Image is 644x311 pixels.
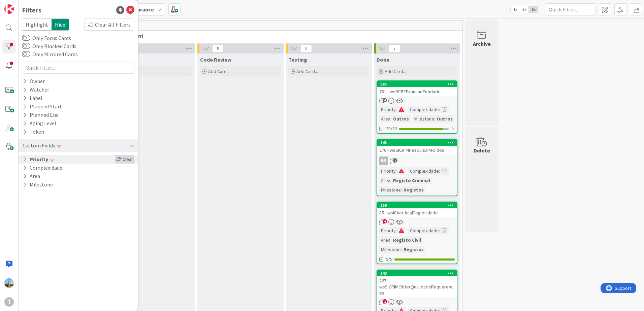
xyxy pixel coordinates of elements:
span: Code Review [200,56,231,63]
a: 145270 - wsSICRIMPesquisaPedidosBSPriority:Complexidade:Area:Registo CriminalMilestone:Registos [377,139,457,196]
span: 9/9 [386,256,392,263]
button: Milestone [22,180,54,189]
span: : [390,236,391,244]
div: Area [379,177,390,184]
div: Registo Civil [391,236,423,244]
div: Registos [402,186,425,194]
span: : [439,106,440,113]
span: Development [110,32,454,39]
span: 2 [383,299,387,304]
span: Support [14,1,31,9]
div: Owner [22,77,45,85]
div: Watcher [22,85,50,94]
div: Priority [379,227,396,234]
span: : [434,115,435,123]
span: : [401,246,402,253]
img: DG [4,278,14,288]
div: Clear All Filters [84,19,134,31]
div: Planned End [22,111,59,119]
div: Milestone [413,115,434,123]
div: Clear [115,155,134,164]
span: : [439,227,440,234]
div: 145270 - wsSICRIMPesquisaPedidos [377,140,457,154]
div: Outros [391,115,411,123]
div: 781 - wsRCBEExtincaoEntidade [377,87,457,96]
div: Planned Start [22,102,63,111]
div: Custom Fields [22,141,56,150]
button: Priority [22,155,49,164]
div: Token [22,128,45,136]
span: Hide [52,19,69,31]
span: : [439,167,440,175]
span: 7 [389,44,400,53]
span: Highlight [22,19,52,31]
div: 25985 - wsICVerificaElegibilidade [377,202,457,217]
div: 267 - wsSICRIMObterQualidadeRequerentes [377,276,457,297]
div: Area [379,115,390,123]
input: Quick Filter... [22,62,134,74]
div: 259 [380,203,457,208]
img: Visit kanbanzone.com [4,4,14,14]
span: : [390,177,391,184]
div: T [4,297,14,307]
a: 25985 - wsICVerificaElegibilidadePriority:Complexidade:Area:Registo CivilMilestone:Registos9/9 [377,202,457,264]
div: Delete [474,146,490,154]
div: Archive [473,40,491,48]
div: BS [377,157,457,165]
input: Quick Filter... [545,3,595,15]
div: 145 [380,140,457,145]
div: 385 [377,81,457,87]
span: 4 [383,98,387,102]
span: : [390,115,391,123]
span: Add Card... [385,68,406,74]
div: 143 [377,270,457,276]
div: Complexidade [408,227,439,234]
span: : [396,167,397,175]
div: Complexidade [408,167,439,175]
span: : [396,106,397,113]
div: 143 [380,271,457,276]
label: Only Focus Cards [22,34,71,42]
div: Aging Level [22,119,57,128]
span: Add Card... [208,68,230,74]
div: BS [379,157,388,165]
span: : [396,227,397,234]
div: Complexidade [408,106,439,113]
span: 2 [393,158,397,163]
div: Area [379,236,390,244]
label: Only Mirrored Cards [22,50,78,58]
div: Outros [435,115,454,123]
button: Only Blocked Cards [22,43,30,49]
div: 385 [380,82,457,87]
div: Priority [379,106,396,113]
div: Milestone [379,186,401,194]
button: Complexidade [22,164,63,172]
span: 0 [212,44,224,53]
div: Registo Criminal [391,177,432,184]
span: Testing [288,56,307,63]
span: 0 [300,44,312,53]
div: 143267 - wsSICRIMObterQualidadeRequerentes [377,270,457,297]
label: Only Blocked Cards [22,42,76,50]
div: 85 - wsICVerificaElegibilidade [377,208,457,217]
span: : [401,186,402,194]
div: Filters [22,5,41,15]
span: Done [377,56,389,63]
button: Only Mirrored Cards [22,51,30,58]
button: Only Focus Cards [22,35,30,41]
div: Registos [402,246,425,253]
div: 259 [377,202,457,208]
span: 3x [529,6,538,13]
span: Add Card... [296,68,318,74]
div: 145 [377,140,457,146]
div: Milestone [379,246,401,253]
button: Area [22,172,41,180]
div: Label [22,94,43,102]
span: 28/32 [386,125,397,132]
div: Priority [379,167,396,175]
span: 2x [520,6,529,13]
span: 1x [511,6,520,13]
span: 4 [383,219,387,223]
a: 385781 - wsRCBEExtincaoEntidadePriority:Complexidade:Area:OutrosMilestone:Outros28/32 [377,80,457,134]
div: 385781 - wsRCBEExtincaoEntidade [377,81,457,96]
